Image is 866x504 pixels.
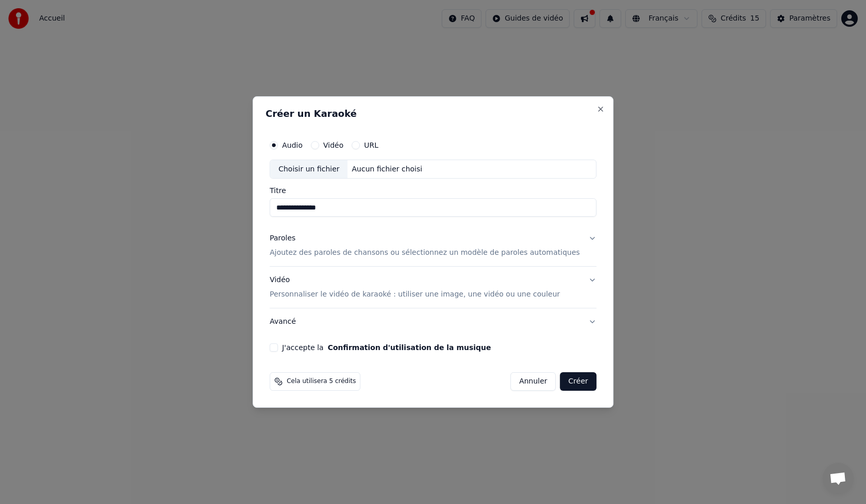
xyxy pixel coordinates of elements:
[282,142,303,149] label: Audio
[328,344,491,351] button: J'accepte la
[265,109,601,118] h2: Créer un Karaoké
[510,372,556,391] button: Annuler
[282,344,491,351] label: J'accepte la
[364,142,378,149] label: URL
[270,160,347,179] div: Choisir un fichier
[270,289,560,300] p: Personnaliser le vidéo de karaoké : utiliser une image, une vidéo ou une couleur
[270,267,596,308] button: VidéoPersonnaliser le vidéo de karaoké : utiliser une image, une vidéo ou une couleur
[270,234,295,244] div: Paroles
[287,377,356,386] span: Cela utilisera 5 crédits
[323,142,343,149] label: Vidéo
[270,248,580,258] p: Ajoutez des paroles de chansons ou sélectionnez un modèle de paroles automatiques
[270,308,596,335] button: Avancé
[270,187,596,195] label: Titre
[270,225,596,267] button: ParolesAjoutez des paroles de chansons ou sélectionnez un modèle de paroles automatiques
[348,164,427,175] div: Aucun fichier choisi
[560,372,596,391] button: Créer
[270,275,560,300] div: Vidéo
